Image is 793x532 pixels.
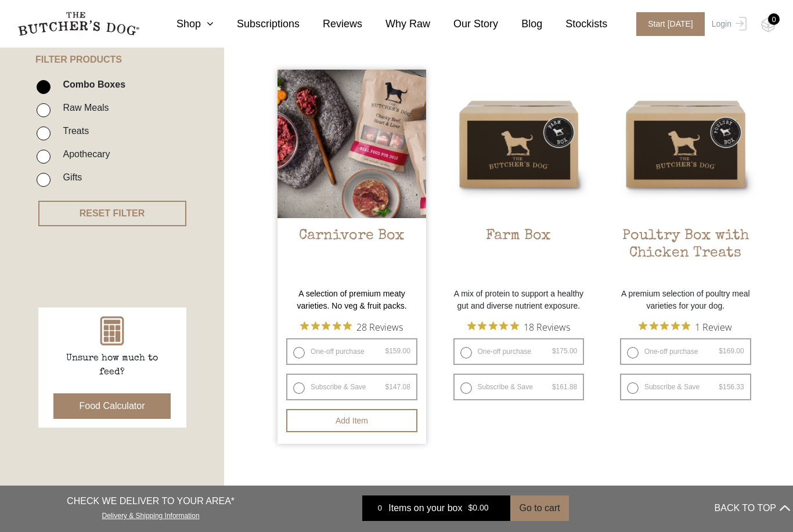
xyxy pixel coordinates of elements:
div: 0 [371,502,388,514]
label: Gifts [57,169,82,185]
bdi: 169.00 [719,347,744,355]
span: 18 Reviews [524,318,570,335]
label: Treats [57,123,89,139]
label: Subscribe & Save [620,374,751,400]
a: Stockists [542,16,607,32]
span: $ [385,347,390,355]
label: Apothecary [57,146,110,162]
button: Rated 4.9 out of 5 stars from 18 reviews. Jump to reviews. [467,318,570,335]
img: TBD_Cart-Empty.png [761,17,776,32]
a: 0 Items on your box $0.00 [362,495,510,521]
label: One-off purchase [453,338,585,365]
label: One-off purchase [286,338,417,365]
h2: Carnivore Box [277,227,426,282]
a: Shop [153,16,214,32]
p: A premium selection of poultry meal varieties for your dog. [611,288,760,312]
label: One-off purchase [620,338,751,365]
label: Subscribe & Save [453,374,585,400]
label: Raw Meals [57,100,109,115]
span: 1 Review [695,318,732,335]
button: Go to cart [510,495,568,521]
a: Carnivore Box [277,70,426,282]
button: Rated 5 out of 5 stars from 1 reviews. Jump to reviews. [639,318,732,335]
label: Subscribe & Save [286,374,417,400]
button: Add item [286,409,417,432]
bdi: 147.08 [385,383,410,391]
p: CHECK WE DELIVER TO YOUR AREA* [67,494,235,508]
span: 28 Reviews [356,318,403,335]
div: 0 [768,13,780,25]
span: $ [468,504,473,513]
a: Delivery & Shipping Information [102,509,200,520]
a: Our Story [430,16,498,32]
h2: Poultry Box with Chicken Treats [611,227,760,282]
bdi: 156.33 [719,383,744,391]
a: Poultry Box with Chicken TreatsPoultry Box with Chicken Treats [611,70,760,282]
span: $ [719,383,723,391]
span: $ [552,383,556,391]
a: Start [DATE] [625,12,709,36]
button: Rated 4.9 out of 5 stars from 28 reviews. Jump to reviews. [300,318,403,335]
bdi: 175.00 [552,347,577,355]
button: Food Calculator [53,393,171,419]
span: Start [DATE] [636,12,705,36]
span: $ [719,347,723,355]
a: Farm BoxFarm Box [445,70,593,282]
p: Unsure how much to feed? [54,352,170,379]
span: $ [385,383,390,391]
bdi: 0.00 [468,504,488,513]
button: BACK TO TOP [715,494,790,522]
a: Why Raw [362,16,430,32]
a: Subscriptions [214,16,300,32]
a: Blog [498,16,542,32]
img: Farm Box [445,70,593,218]
a: Login [709,12,747,36]
span: $ [552,347,556,355]
h2: Farm Box [445,227,593,282]
bdi: 161.88 [552,383,577,391]
span: Items on your box [388,501,462,515]
p: A selection of premium meaty varieties. No veg & fruit packs. [277,288,426,312]
button: RESET FILTER [38,201,186,226]
img: Poultry Box with Chicken Treats [611,70,760,218]
p: A mix of protein to support a healthy gut and diverse nutrient exposure. [445,288,593,312]
a: Reviews [300,16,362,32]
bdi: 159.00 [385,347,410,355]
label: Combo Boxes [57,77,125,92]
